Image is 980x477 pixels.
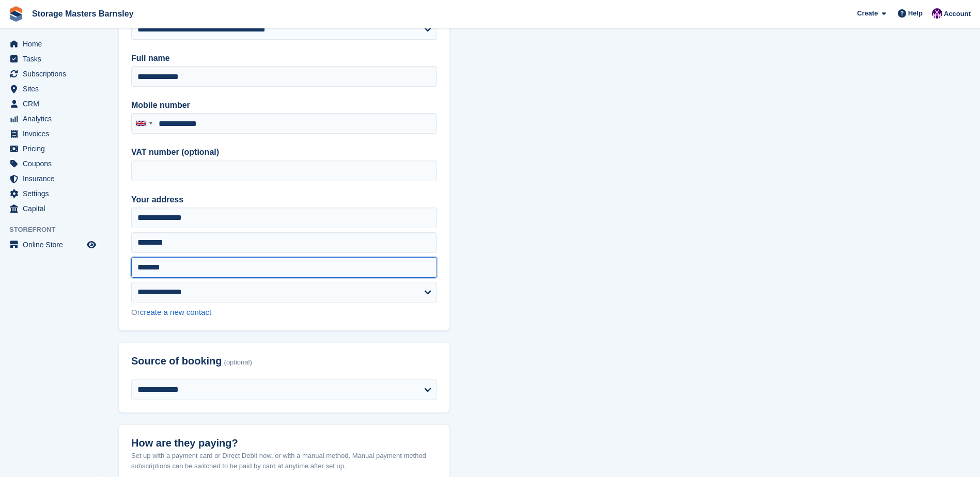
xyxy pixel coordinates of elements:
span: Subscriptions [23,67,85,81]
span: Coupons [23,156,85,171]
a: menu [5,186,98,201]
span: Analytics [23,112,85,126]
label: VAT number (optional) [131,146,437,158]
span: Storefront [9,225,103,235]
span: Capital [23,201,85,216]
p: Set up with a payment card or Direct Debit now, or with a manual method. Manual payment method su... [131,451,437,471]
span: Invoices [23,126,85,141]
span: Help [908,8,923,19]
img: Louise Masters [932,8,942,19]
label: Full name [131,52,437,65]
span: Source of booking [131,355,222,367]
a: menu [5,201,98,216]
span: Pricing [23,141,85,156]
label: Mobile number [131,99,437,112]
span: Insurance [23,171,85,186]
a: menu [5,141,98,156]
a: menu [5,37,98,51]
a: menu [5,52,98,66]
a: menu [5,82,98,96]
span: Sites [23,82,85,96]
span: Settings [23,186,85,201]
span: Online Store [23,237,85,252]
img: stora-icon-8386f47178a22dfd0bd8f6a31ec36ba5ce8667c1dd55bd0f319d3a0aa187defe.svg [8,6,24,22]
span: Home [23,37,85,51]
a: create a new contact [140,308,211,316]
a: menu [5,171,98,186]
span: Account [944,9,971,19]
div: United Kingdom: +44 [132,114,155,133]
a: menu [5,126,98,141]
a: menu [5,156,98,171]
a: menu [5,97,98,111]
span: (optional) [224,359,252,367]
span: CRM [23,97,85,111]
h2: How are they paying? [131,437,437,449]
a: Preview store [85,239,98,251]
a: Storage Masters Barnsley [28,5,138,22]
a: menu [5,112,98,126]
span: Create [857,8,878,19]
a: menu [5,67,98,81]
span: Tasks [23,52,85,66]
div: Or [131,307,437,319]
label: Your address [131,194,437,206]
a: menu [5,237,98,252]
